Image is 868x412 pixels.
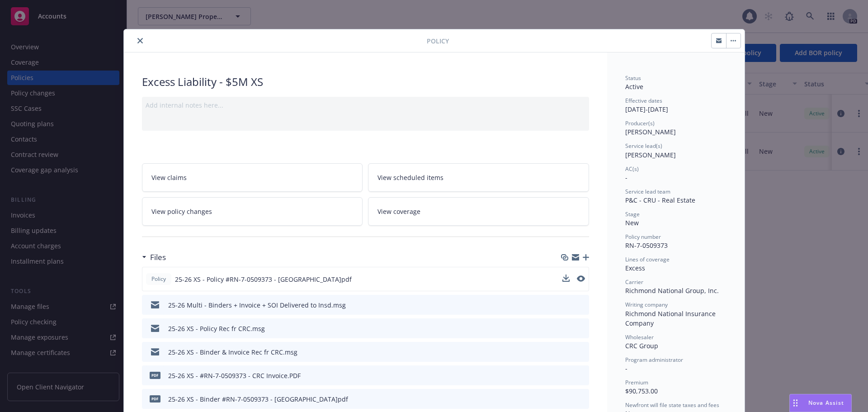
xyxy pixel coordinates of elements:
button: Nova Assist [789,394,852,412]
span: - [625,173,627,182]
span: Nova Assist [808,399,844,407]
span: $90,753.00 [625,387,658,395]
div: Excess Liability - $5M XS [142,74,589,90]
span: P&C - CRU - Real Estate [625,196,695,204]
span: Service lead(s) [625,142,662,150]
span: Newfront will file state taxes and fees [625,401,719,409]
span: Richmond National Insurance Company [625,309,717,327]
div: [DATE] - [DATE] [625,97,726,114]
span: Active [625,82,643,91]
div: Files [142,251,166,263]
span: Carrier [625,278,643,286]
h3: Files [150,251,166,263]
a: View scheduled items [368,163,589,192]
div: 25-26 XS - Binder & Invoice Rec fr CRC.msg [168,347,297,357]
span: Policy [427,36,449,46]
a: View policy changes [142,197,363,226]
button: preview file [577,394,585,404]
div: Drag to move [790,394,801,412]
div: Excess [625,263,726,273]
span: View claims [151,173,187,182]
a: View claims [142,163,363,192]
span: View scheduled items [377,173,443,182]
button: download file [563,371,570,380]
span: Lines of coverage [625,256,670,263]
button: download file [563,300,570,310]
span: pdf [150,395,160,402]
span: Policy number [625,233,661,241]
span: Producer(s) [625,119,655,127]
span: - [625,364,627,373]
span: View policy changes [151,207,212,216]
button: download file [563,394,570,404]
div: 25-26 XS - Binder #RN-7-0509373 - [GEOGRAPHIC_DATA]pdf [168,394,348,404]
span: 25-26 XS - Policy #RN-7-0509373 - [GEOGRAPHIC_DATA]pdf [175,275,352,284]
span: Status [625,74,641,82]
button: close [135,35,146,46]
button: download file [562,275,570,284]
span: PDF [150,372,160,379]
button: preview file [577,275,585,282]
a: View coverage [368,197,589,226]
button: preview file [577,275,585,284]
span: Writing company [625,301,668,308]
button: download file [563,324,570,333]
div: 25-26 XS - Policy Rec fr CRC.msg [168,324,265,333]
button: preview file [577,300,585,310]
span: Wholesaler [625,333,654,341]
div: 25-26 Multi - Binders + Invoice + SOI Delivered to Insd.msg [168,300,346,310]
span: Stage [625,210,640,218]
span: RN-7-0509373 [625,241,668,250]
button: preview file [577,347,585,357]
span: View coverage [377,207,420,216]
span: CRC Group [625,341,658,350]
span: Program administrator [625,356,683,364]
span: Richmond National Group, Inc. [625,286,719,295]
button: preview file [577,371,585,380]
button: download file [562,275,570,282]
span: Policy [150,275,168,283]
span: [PERSON_NAME] [625,151,676,159]
span: Effective dates [625,97,662,104]
button: preview file [577,324,585,333]
div: Add internal notes here... [146,100,585,110]
span: New [625,218,639,227]
span: [PERSON_NAME] [625,128,676,136]
span: Premium [625,379,648,386]
span: AC(s) [625,165,639,173]
div: 25-26 XS - #RN-7-0509373 - CRC Invoice.PDF [168,371,301,380]
span: Service lead team [625,188,670,195]
button: download file [563,347,570,357]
